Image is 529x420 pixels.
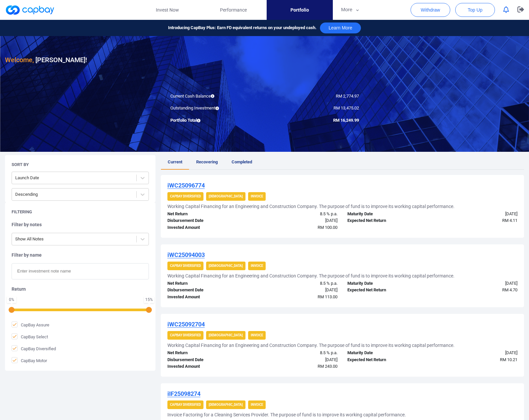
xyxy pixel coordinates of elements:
[333,118,359,123] span: RM 16,249.99
[5,56,34,64] span: Welcome,
[165,105,265,112] div: Outstanding Investment
[162,363,252,370] div: Invested Amount
[196,159,218,164] span: Recovering
[252,280,342,287] div: 8.5 % p.a.
[336,94,359,99] span: RM 2,774.97
[411,3,450,17] button: Withdraw
[342,287,432,294] div: Expected Net Return
[432,211,522,218] div: [DATE]
[12,162,29,168] h5: Sort By
[167,390,200,397] u: iIF25098274
[209,403,243,406] strong: [DEMOGRAPHIC_DATA]
[162,294,252,301] div: Invested Amount
[12,345,56,352] span: CapBay Diversified
[167,412,406,418] h5: Invoice Factoring for a Cleaning Services Provider. The purpose of fund is to improve its working...
[318,225,337,230] span: RM 100.00
[12,357,47,364] span: CapBay Motor
[220,6,247,14] span: Performance
[502,287,517,292] span: RM 4.70
[209,333,243,337] strong: [DEMOGRAPHIC_DATA]
[162,287,252,294] div: Disbursement Date
[209,264,243,268] strong: [DEMOGRAPHIC_DATA]
[252,211,342,218] div: 8.5 % p.a.
[252,287,342,294] div: [DATE]
[162,211,252,218] div: Net Return
[162,224,252,231] div: Invested Amount
[12,252,149,258] h5: Filter by name
[342,217,432,224] div: Expected Net Return
[342,350,432,357] div: Maturity Date
[170,403,201,406] strong: CapBay Diversified
[432,280,522,287] div: [DATE]
[162,357,252,363] div: Disbursement Date
[333,105,359,110] span: RM 13,475.02
[170,333,201,337] strong: CapBay Diversified
[12,333,48,340] span: CapBay Select
[8,298,15,302] div: 0 %
[12,222,149,228] h5: Filter by notes
[455,3,495,17] button: Top Up
[168,159,182,164] span: Current
[209,194,243,198] strong: [DEMOGRAPHIC_DATA]
[500,357,517,362] span: RM 10.21
[168,24,317,31] span: Introducing CapBay Plus: Earn FD equivalent returns on your undeployed cash.
[167,321,205,328] u: iWC25092704
[145,298,153,302] div: 15 %
[170,194,201,198] strong: CapBay Diversified
[468,7,482,13] span: Top Up
[342,211,432,218] div: Maturity Date
[167,342,455,348] h5: Working Capital Financing for an Engineering and Construction Company. The purpose of fund is to ...
[502,218,517,223] span: RM 4.11
[252,350,342,357] div: 8.5 % p.a.
[251,264,263,268] strong: Invoice
[167,203,455,209] h5: Working Capital Financing for an Engineering and Construction Company. The purpose of fund is to ...
[290,6,309,14] span: Portfolio
[318,364,337,369] span: RM 243.00
[318,294,337,299] span: RM 113.00
[167,182,205,189] u: iWC25096774
[342,280,432,287] div: Maturity Date
[252,217,342,224] div: [DATE]
[167,273,455,279] h5: Working Capital Financing for an Engineering and Construction Company. The purpose of fund is to ...
[12,263,149,279] input: Enter investment note name
[251,333,263,337] strong: Invoice
[232,159,252,164] span: Completed
[252,357,342,363] div: [DATE]
[162,217,252,224] div: Disbursement Date
[162,280,252,287] div: Net Return
[165,93,265,100] div: Current Cash Balance
[12,286,149,292] h5: Return
[162,350,252,357] div: Net Return
[170,264,201,268] strong: CapBay Diversified
[342,357,432,363] div: Expected Net Return
[432,350,522,357] div: [DATE]
[167,251,205,258] u: iWC25094003
[251,194,263,198] strong: Invoice
[5,55,87,65] h3: [PERSON_NAME] !
[251,403,263,406] strong: Invoice
[165,117,265,124] div: Portfolio Total
[12,209,32,215] h5: Filtering
[320,22,361,33] button: Learn More
[12,321,49,328] span: CapBay Assure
